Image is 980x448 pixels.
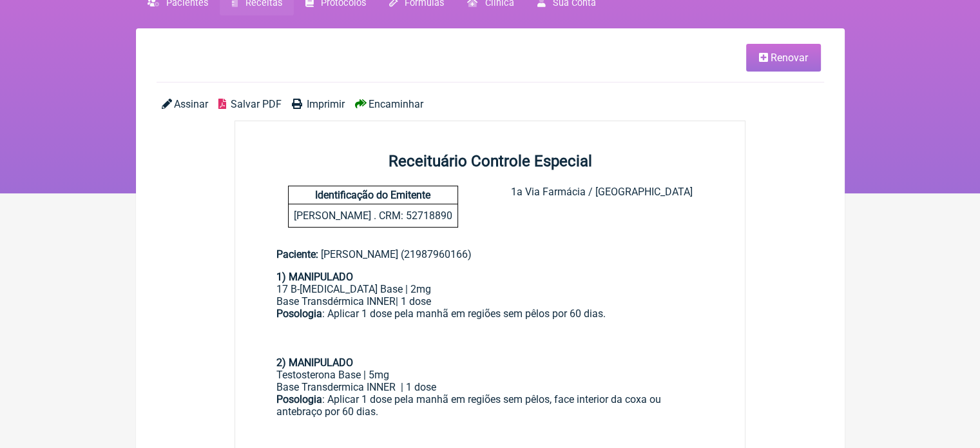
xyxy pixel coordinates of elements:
[369,98,423,110] span: Encaminhar
[289,186,457,204] h4: Identificação do Emitente
[771,52,808,64] span: Renovar
[276,307,322,320] strong: Posologia
[174,98,208,110] span: Assinar
[292,98,345,110] a: Imprimir
[746,44,821,72] a: Renovar
[276,283,704,295] div: 17 B-[MEDICAL_DATA] Base | 2mg
[355,98,423,110] a: Encaminhar
[307,98,345,110] span: Imprimir
[231,98,282,110] span: Salvar PDF
[218,98,282,110] a: Salvar PDF
[276,356,353,369] strong: 2) MANIPULADO
[276,248,318,260] span: Paciente:
[276,295,704,307] div: Base Transdérmica INNER| 1 dose
[276,393,322,405] strong: Posologia
[276,381,704,393] div: Base Transdermica INNER | 1 dose
[235,152,745,170] h2: Receituário Controle Especial
[510,186,692,228] div: 1a Via Farmácia / [GEOGRAPHIC_DATA]
[276,271,353,283] strong: 1) MANIPULADO
[276,307,704,356] div: : Aplicar 1 dose pela manhã em regiões sem pêlos por 60 dias.
[276,369,704,381] div: Testosterona Base | 5mg
[162,98,208,110] a: Assinar
[276,248,704,260] div: [PERSON_NAME] (21987960166)
[289,204,457,227] p: [PERSON_NAME] . CRM: 52718890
